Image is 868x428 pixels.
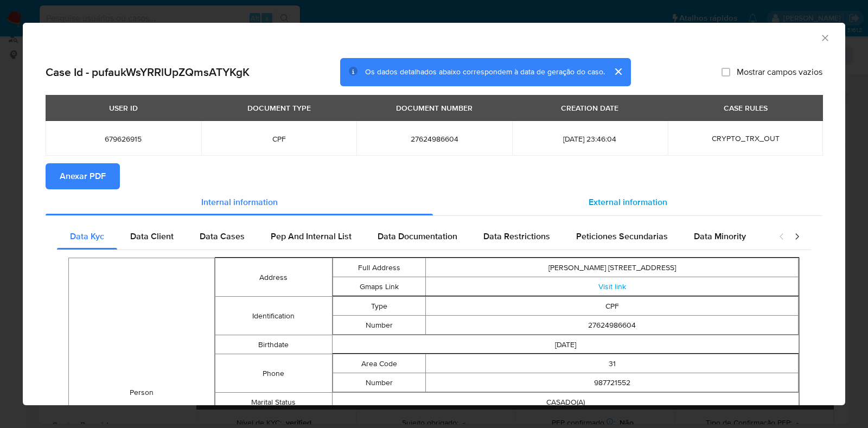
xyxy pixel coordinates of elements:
[333,297,426,316] td: Type
[426,316,799,335] td: 27624986604
[215,335,332,354] td: Birthdate
[390,99,479,117] div: DOCUMENT NUMBER
[333,373,426,392] td: Number
[333,316,426,335] td: Number
[200,230,245,242] span: Data Cases
[378,230,457,242] span: Data Documentation
[332,393,799,412] td: CASADO(A)
[554,99,625,117] div: CREATION DATE
[214,134,344,144] span: CPF
[332,335,799,354] td: [DATE]
[333,354,426,373] td: Area Code
[70,230,104,242] span: Data Kyc
[722,68,730,76] input: Mostrar campos vazios
[46,189,822,215] div: Detailed info
[23,23,845,405] div: closure-recommendation-modal
[589,196,667,208] span: External information
[215,297,332,335] td: Identification
[215,393,332,412] td: Marital Status
[737,67,822,78] span: Mostrar campos vazios
[369,134,499,144] span: 27624986604
[426,373,799,392] td: 987721552
[525,134,655,144] span: [DATE] 23:46:04
[333,258,426,277] td: Full Address
[130,230,174,242] span: Data Client
[426,258,799,277] td: [PERSON_NAME] [STREET_ADDRESS]
[46,163,120,189] button: Anexar PDF
[215,354,332,393] td: Phone
[598,281,626,292] a: Visit link
[215,258,332,297] td: Address
[483,230,550,242] span: Data Restrictions
[694,230,746,242] span: Data Minority
[712,133,780,144] span: CRYPTO_TRX_OUT
[271,230,352,242] span: Pep And Internal List
[365,67,605,78] span: Os dados detalhados abaixo correspondem à data de geração do caso.
[57,223,768,250] div: Detailed internal info
[59,134,188,144] span: 679626915
[103,99,144,117] div: USER ID
[333,277,426,296] td: Gmaps Link
[820,33,829,42] button: Fechar a janela
[576,230,668,242] span: Peticiones Secundarias
[60,164,106,188] span: Anexar PDF
[46,65,250,79] h2: Case Id - pufaukWsYRRlUpZQmsATYKgK
[426,297,799,316] td: CPF
[605,59,631,85] button: cerrar
[241,99,317,117] div: DOCUMENT TYPE
[426,354,799,373] td: 31
[717,99,774,117] div: CASE RULES
[201,196,278,208] span: Internal information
